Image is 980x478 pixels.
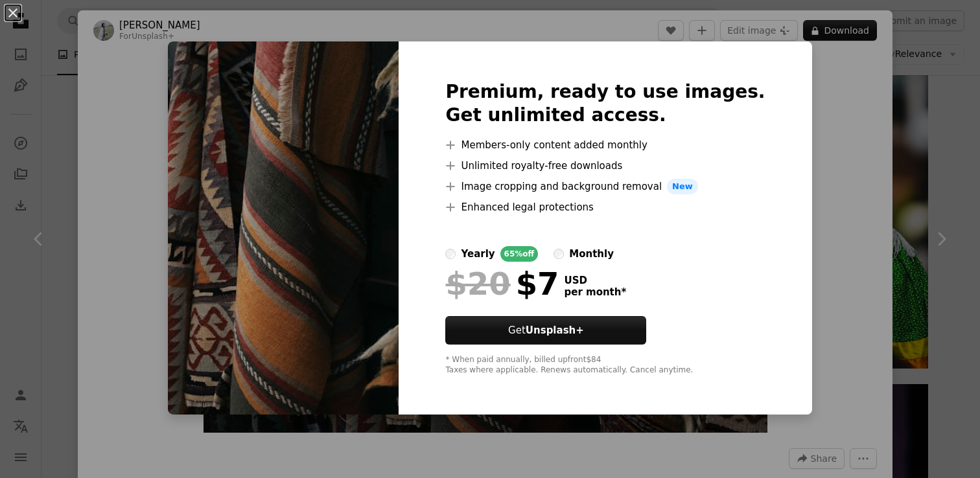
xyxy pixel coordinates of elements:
[168,41,399,415] img: premium_photo-1675057972702-e48f4adb295b
[445,316,646,345] button: GetUnsplash+
[445,267,510,301] span: $20
[445,267,559,301] div: $7
[667,179,698,194] span: New
[445,158,765,174] li: Unlimited royalty-free downloads
[564,286,626,298] span: per month *
[564,275,626,286] span: USD
[569,246,614,262] div: monthly
[445,199,765,215] li: Enhanced legal protections
[445,80,765,127] h2: Premium, ready to use images. Get unlimited access.
[445,137,765,153] li: Members-only content added monthly
[461,246,495,262] div: yearly
[445,179,765,194] li: Image cropping and background removal
[445,249,456,259] input: yearly65%off
[554,249,564,259] input: monthly
[500,246,539,262] div: 65% off
[445,355,765,376] div: * When paid annually, billed upfront $84 Taxes where applicable. Renews automatically. Cancel any...
[526,324,584,336] strong: Unsplash+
